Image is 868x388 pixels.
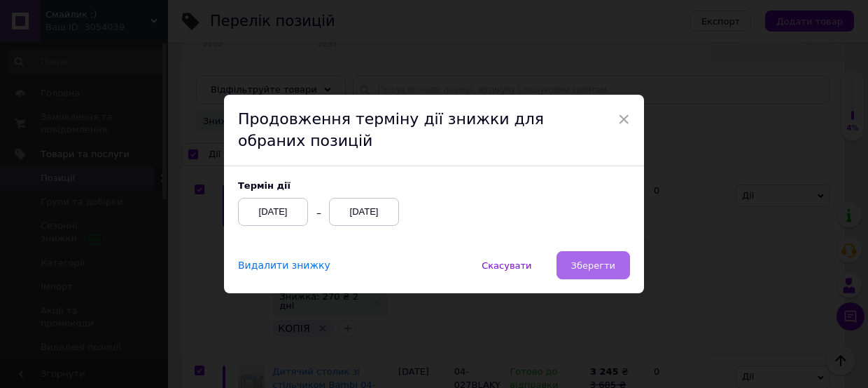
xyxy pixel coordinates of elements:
label: Термін дії [238,180,434,191]
button: Скасувати [467,251,546,279]
span: Скасувати [482,260,531,271]
button: Зберегти [556,251,630,279]
span: Видалити знижку [238,260,330,272]
span: Зберегти [571,260,615,271]
div: [DATE] [238,198,308,226]
span: × [617,107,630,131]
span: Продовження терміну дії знижки для обраних позицій [238,110,544,149]
div: [DATE] [329,198,399,226]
